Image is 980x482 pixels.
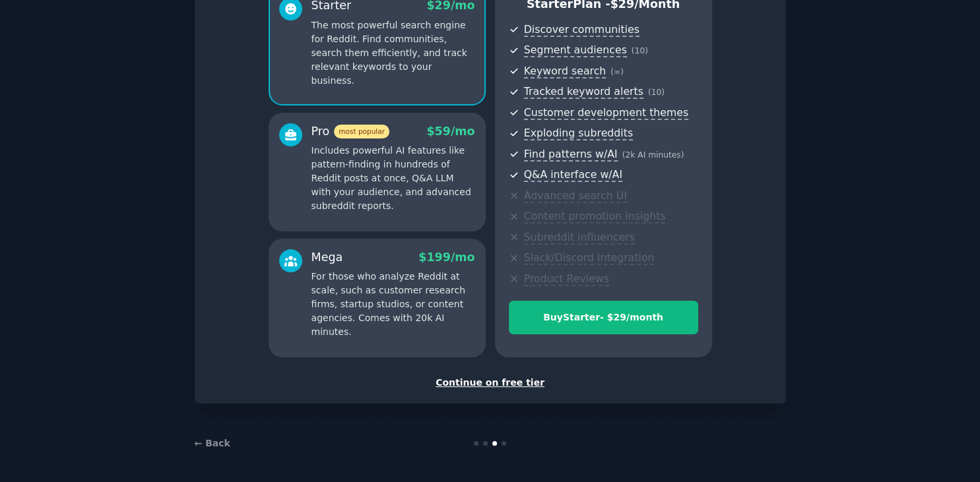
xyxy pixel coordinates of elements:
[622,150,684,160] span: ( 2k AI minutes )
[524,168,622,182] span: Q&A interface w/AI
[311,249,343,266] div: Mega
[311,18,475,88] p: The most powerful search engine for Reddit. Find communities, search them efficiently, and track ...
[426,125,474,138] span: $ 59 /mo
[209,376,772,390] div: Continue on free tier
[311,144,475,213] p: Includes powerful AI features like pattern-finding in hundreds of Reddit posts at once, Q&A LLM w...
[524,231,635,245] span: Subreddit influencers
[524,272,609,286] span: Product Reviews
[509,311,698,324] div: Buy Starter - $ 29 /month
[509,301,698,334] button: BuyStarter- $29/month
[524,251,655,265] span: Slack/Discord integration
[195,438,230,448] a: ← Back
[648,88,665,97] span: ( 10 )
[524,210,666,224] span: Content promotion insights
[524,23,639,37] span: Discover communities
[524,127,633,140] span: Exploding subreddits
[524,44,627,57] span: Segment audiences
[610,67,624,76] span: ( ∞ )
[311,123,389,140] div: Pro
[632,46,648,55] span: ( 10 )
[524,106,689,120] span: Customer development themes
[311,270,475,339] p: For those who analyze Reddit at scale, such as customer research firms, startup studios, or conte...
[524,65,606,78] span: Keyword search
[524,85,643,99] span: Tracked keyword alerts
[524,148,618,162] span: Find patterns w/AI
[418,251,474,264] span: $ 199 /mo
[334,125,389,138] span: most popular
[524,189,627,203] span: Advanced search UI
